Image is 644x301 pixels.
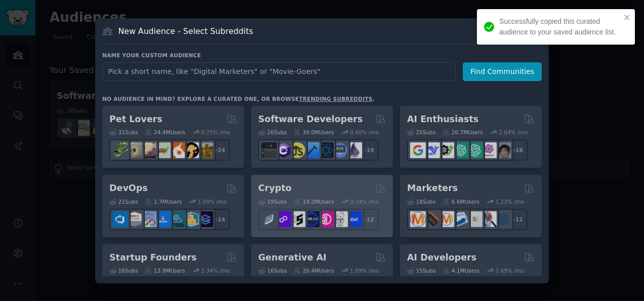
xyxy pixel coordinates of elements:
[499,16,621,37] div: Successfully copied this curated audience to your saved audience list.
[102,62,456,81] input: Pick a short name, like "Digital Marketers" or "Movie-Goers"
[118,26,253,36] h3: New Audience - Select Subreddits
[102,95,375,102] div: No audience in mind? Explore a curated one, or browse .
[624,13,631,21] button: close
[463,62,542,81] button: Find Communities
[102,52,542,59] h3: Name your custom audience
[299,96,372,102] a: trending subreddits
